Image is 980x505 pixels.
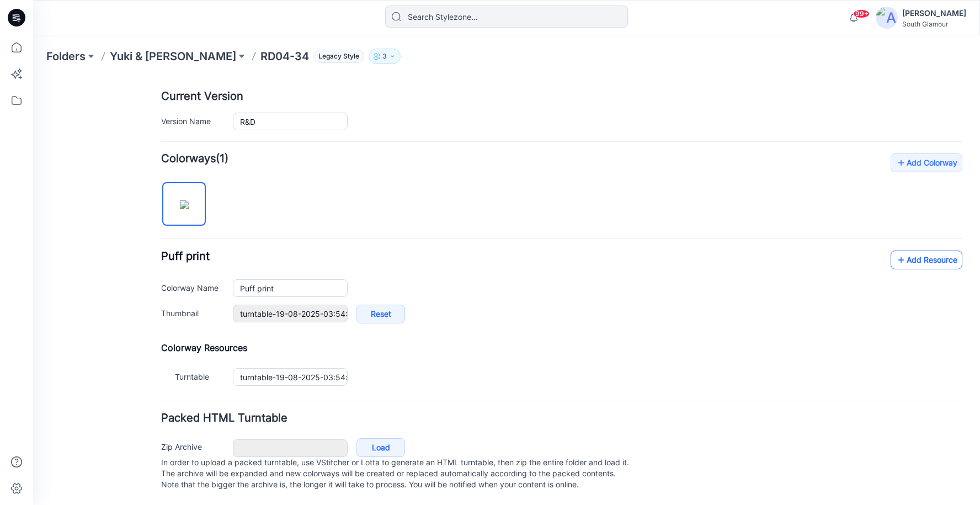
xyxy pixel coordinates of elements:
[128,363,189,375] label: Zip Archive
[46,49,86,64] a: Folders
[142,293,189,305] label: Turntable
[902,20,966,28] div: South Glamour
[128,230,189,242] label: Thumbnail
[369,49,401,64] button: 3
[313,50,364,63] span: Legacy Style
[128,380,929,413] p: In order to upload a packed turntable, use VStitcher or Lotta to generate an HTML turntable, then...
[128,172,177,185] span: Puff print
[857,173,929,192] a: Add Resource
[128,265,929,276] h4: Colorway Resources
[110,49,236,64] a: Yuki & [PERSON_NAME]
[128,204,189,216] label: Colorway Name
[876,7,898,29] img: avatar
[33,77,980,505] iframe: edit-style
[323,227,372,246] a: Reset
[309,49,364,64] button: Legacy Style
[128,336,929,346] h4: Packed HTML Turntable
[260,49,309,64] p: RD04-34
[902,7,966,20] div: [PERSON_NAME]
[853,9,870,18] span: 99+
[147,123,156,132] img: eyJhbGciOiJIUzI1NiIsImtpZCI6IjAiLCJzbHQiOiJzZXMiLCJ0eXAiOiJKV1QifQ.eyJkYXRhIjp7InR5cGUiOiJzdG9yYW...
[382,50,387,62] p: 3
[323,361,372,380] a: Load
[385,6,628,28] input: Search Stylezone…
